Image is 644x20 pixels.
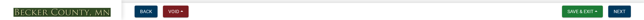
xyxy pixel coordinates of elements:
[140,9,152,14] span: Back
[608,6,631,17] button: Next
[168,9,179,14] span: Void
[163,6,189,17] button: Void
[13,8,111,17] img: Becker County, Minnesota
[135,6,158,17] button: Back
[614,9,625,14] span: Next
[567,9,593,14] span: Save & Exit
[562,6,603,17] button: Save & Exit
